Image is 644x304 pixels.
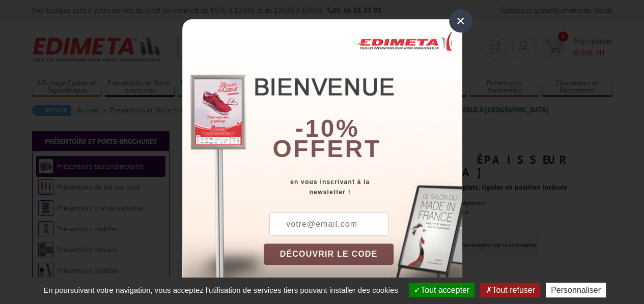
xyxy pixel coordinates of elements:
input: votre@email.com [269,212,388,236]
button: Tout refuser [480,283,540,297]
div: en vous inscrivant à la newsletter ! [264,177,462,197]
button: DÉCOUVRIR LE CODE [264,244,394,265]
span: En poursuivant votre navigation, vous acceptez l'utilisation de services tiers pouvant installer ... [38,286,403,294]
b: -10% [295,115,359,142]
button: Tout accepter [409,283,474,297]
font: offert [272,135,381,162]
div: × [449,9,472,33]
button: Personnaliser (fenêtre modale) [546,283,606,297]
